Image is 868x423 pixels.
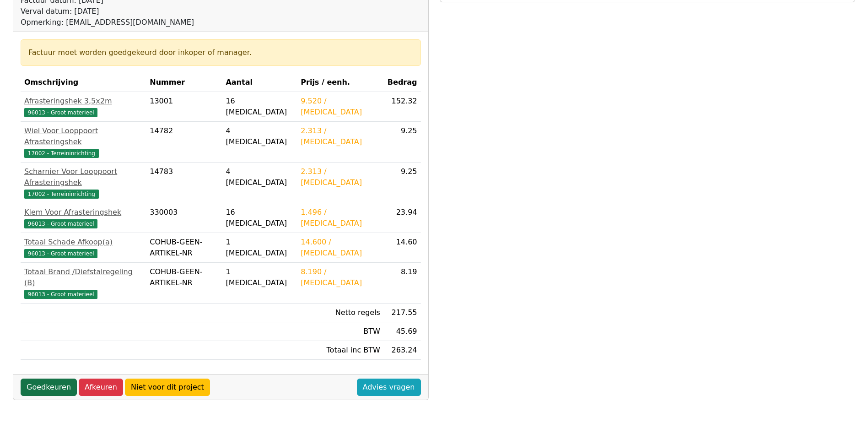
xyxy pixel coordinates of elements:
[226,266,293,288] div: 1 [MEDICAL_DATA]
[24,149,99,158] span: 17002 - Terreininrichting
[146,263,222,304] td: COHUB-GEEN-ARTIKEL-NR
[297,73,384,92] th: Prijs / eenh.
[24,190,99,199] span: 17002 - Terreininrichting
[146,203,222,233] td: 330003
[384,92,421,122] td: 152.32
[24,237,142,248] div: Totaal Schade Afkoop(a)
[222,73,297,92] th: Aantal
[384,322,421,341] td: 45.69
[125,379,210,396] a: Niet voor dit project
[24,266,142,299] a: Totaal Brand /Diefstalregeling (B)96013 - Groot materieel
[301,237,380,259] div: 14.600 / [MEDICAL_DATA]
[146,73,222,92] th: Nummer
[226,166,293,188] div: 4 [MEDICAL_DATA]
[301,166,380,188] div: 2.313 / [MEDICAL_DATA]
[24,125,142,147] div: Wiel Voor Looppoort Afrasteringshek
[24,237,142,259] a: Totaal Schade Afkoop(a)96013 - Groot materieel
[384,304,421,322] td: 217.55
[24,290,97,299] span: 96013 - Groot materieel
[301,96,380,118] div: 9.520 / [MEDICAL_DATA]
[384,122,421,163] td: 9.25
[297,322,384,341] td: BTW
[146,92,222,122] td: 13001
[297,341,384,360] td: Totaal inc BTW
[297,304,384,322] td: Netto regels
[24,96,142,107] div: Afrasteringshek 3,5x2m
[226,125,293,147] div: 4 [MEDICAL_DATA]
[146,163,222,203] td: 14783
[24,125,142,158] a: Wiel Voor Looppoort Afrasteringshek17002 - Terreininrichting
[21,17,194,28] div: Opmerking: [EMAIL_ADDRESS][DOMAIN_NAME]
[24,219,97,228] span: 96013 - Groot materieel
[24,96,142,118] a: Afrasteringshek 3,5x2m96013 - Groot materieel
[24,166,142,199] a: Scharnier Voor Looppoort Afrasteringshek17002 - Terreininrichting
[146,122,222,163] td: 14782
[384,203,421,233] td: 23.94
[24,207,142,229] a: Klem Voor Afrasteringshek96013 - Groot materieel
[21,6,194,17] div: Verval datum: [DATE]
[24,266,142,288] div: Totaal Brand /Diefstalregeling (B)
[384,263,421,304] td: 8.19
[79,379,123,396] a: Afkeuren
[384,341,421,360] td: 263.24
[226,237,293,259] div: 1 [MEDICAL_DATA]
[21,379,77,396] a: Goedkeuren
[24,249,97,258] span: 96013 - Groot materieel
[24,166,142,188] div: Scharnier Voor Looppoort Afrasteringshek
[301,125,380,147] div: 2.313 / [MEDICAL_DATA]
[226,96,293,118] div: 16 [MEDICAL_DATA]
[24,207,142,218] div: Klem Voor Afrasteringshek
[301,207,380,229] div: 1.496 / [MEDICAL_DATA]
[384,163,421,203] td: 9.25
[24,108,97,117] span: 96013 - Groot materieel
[357,379,421,396] a: Advies vragen
[384,233,421,263] td: 14.60
[384,73,421,92] th: Bedrag
[21,73,146,92] th: Omschrijving
[28,47,413,58] div: Factuur moet worden goedgekeurd door inkoper of manager.
[146,233,222,263] td: COHUB-GEEN-ARTIKEL-NR
[226,207,293,229] div: 16 [MEDICAL_DATA]
[301,266,380,288] div: 8.190 / [MEDICAL_DATA]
